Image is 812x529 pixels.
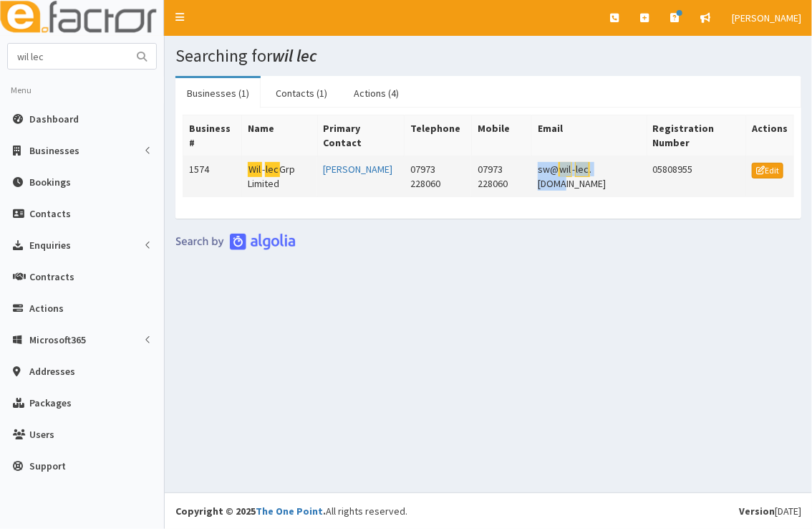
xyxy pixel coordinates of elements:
a: [PERSON_NAME] [324,163,393,176]
mark: Wil [248,162,262,177]
th: Registration Number [647,115,745,156]
span: Bookings [29,176,71,189]
th: Telephone [405,115,471,156]
strong: Copyright © 2025 . [175,505,326,518]
div: [DATE] [739,504,801,518]
img: search-by-algolia-light-background.png [175,233,296,250]
span: Dashboard [29,113,79,125]
span: Contacts [29,207,71,220]
td: 1574 [183,156,242,197]
th: Mobile [471,115,531,156]
th: Actions [745,115,793,156]
i: wil lec [272,44,317,67]
td: - Grp Limited [242,156,318,197]
mark: wil [559,162,572,177]
td: 07973 228060 [471,156,531,197]
td: sw@ - .[DOMAIN_NAME] [532,156,647,197]
th: Name [242,115,318,156]
span: Microsoft365 [29,333,86,346]
b: Version [739,505,775,518]
span: Packages [29,396,72,409]
th: Business # [183,115,242,156]
th: Email [532,115,647,156]
a: Contacts (1) [264,78,339,108]
span: Addresses [29,365,75,378]
td: 07973 228060 [405,156,471,197]
span: Businesses [29,144,79,157]
mark: lec [265,162,280,177]
footer: All rights reserved. [165,492,812,529]
span: Enquiries [29,239,71,252]
span: Contracts [29,270,74,283]
a: The One Point [256,505,323,518]
input: Search... [8,44,128,69]
mark: lec [575,162,590,177]
span: Users [29,428,54,441]
span: Actions [29,302,64,315]
span: [PERSON_NAME] [732,11,801,24]
th: Primary Contact [317,115,405,156]
h1: Searching for [175,47,801,65]
a: Edit [752,163,783,178]
span: Support [29,459,66,472]
a: Actions (4) [342,78,410,108]
td: 05808955 [647,156,745,197]
a: Businesses (1) [175,78,261,108]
